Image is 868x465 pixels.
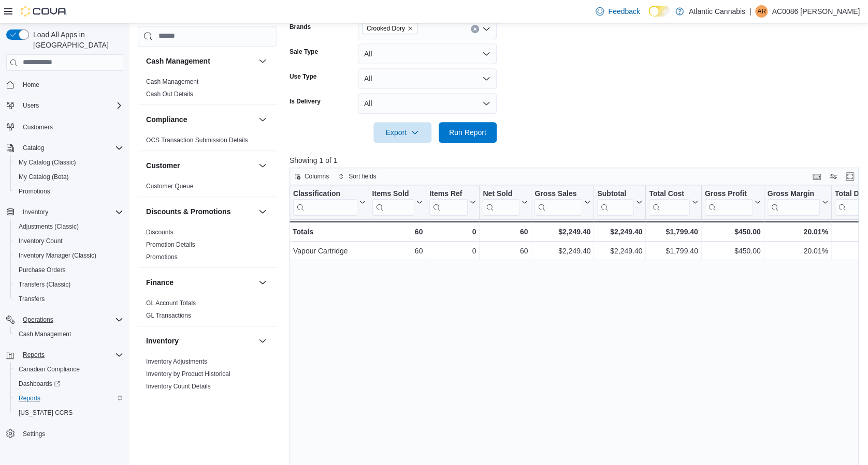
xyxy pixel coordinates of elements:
button: Enter fullscreen [844,170,856,183]
span: My Catalog (Classic) [19,158,76,167]
span: Home [19,78,123,91]
span: Purchase Orders [15,264,123,276]
div: 20.01% [767,226,828,238]
button: Gross Margin [767,189,828,216]
div: $1,799.40 [649,245,698,257]
label: Sale Type [290,48,318,56]
a: Inventory Count [15,235,67,247]
span: Users [23,101,39,110]
span: Cash Out Details [146,90,193,98]
span: Inventory Count [15,235,123,247]
a: Transfers [15,293,49,305]
div: 60 [483,226,528,238]
a: Inventory by Product Historical [146,370,230,378]
div: Gross Sales [534,189,582,216]
button: Cash Management [146,56,254,66]
div: 20.01% [767,245,828,257]
h3: Cash Management [146,56,210,66]
a: Inventory Adjustments [146,358,207,365]
span: Feedback [608,6,640,17]
a: My Catalog (Beta) [15,171,73,183]
button: Export [373,122,431,143]
a: Canadian Compliance [15,363,84,376]
span: AR [757,5,766,18]
div: Totals [293,226,366,238]
div: $450.00 [704,226,760,238]
a: GL Account Totals [146,299,196,307]
span: Transfers (Classic) [15,278,123,291]
span: Promotions [146,253,178,261]
div: Subtotal [597,189,634,216]
div: Subtotal [597,189,634,199]
button: All [358,68,497,89]
div: Net Sold [483,189,519,199]
span: Inventory [19,206,123,218]
div: 60 [372,245,423,257]
span: Settings [23,430,45,438]
button: Clear input [471,25,479,33]
div: Items Sold [372,189,414,199]
div: Classification [293,189,357,216]
div: Discounts & Promotions [138,226,277,267]
button: Inventory [19,206,52,218]
button: [US_STATE] CCRS [10,406,127,420]
h3: Compliance [146,114,187,125]
button: Classification [293,189,366,216]
span: Inventory Manager (Classic) [19,251,96,260]
h3: Finance [146,277,173,288]
p: Showing 1 of 1 [290,155,864,166]
button: Gross Sales [534,189,590,216]
span: Crooked Dory [367,23,405,34]
span: Transfers [19,295,45,303]
button: Run Report [439,122,497,143]
button: Adjustments (Classic) [10,219,127,234]
div: Gross Profit [704,189,752,199]
span: Inventory [23,208,48,216]
button: Remove Crooked Dory from selection in this group [407,25,413,32]
button: Reports [19,349,49,361]
button: Settings [2,426,127,441]
div: 60 [372,226,423,238]
h3: Discounts & Promotions [146,206,230,217]
a: Reports [15,392,45,404]
a: Settings [19,428,49,440]
button: Sort fields [334,170,380,183]
button: All [358,93,497,114]
div: $450.00 [705,245,761,257]
div: Vapour Cartridge [293,245,366,257]
button: Customer [146,160,254,171]
span: Crooked Dory [362,23,418,34]
div: Gross Profit [704,189,752,216]
div: AC0086 Ryan Katie [755,5,768,18]
span: Reports [19,394,40,402]
button: Operations [2,312,127,327]
div: Cash Management [138,76,277,104]
div: Total Cost [649,189,689,216]
button: Subtotal [597,189,642,216]
label: Brands [290,23,311,31]
div: Net Sold [483,189,519,216]
span: Reports [15,392,123,404]
span: Inventory Adjustments [146,357,207,366]
span: Customers [23,123,53,131]
button: Compliance [256,113,269,126]
button: Cash Management [10,327,127,341]
button: Catalog [2,141,127,155]
span: My Catalog (Beta) [19,173,69,181]
a: Purchase Orders [15,264,70,276]
button: My Catalog (Classic) [10,155,127,170]
input: Dark Mode [648,6,670,17]
span: Reports [23,351,45,359]
span: Customers [19,120,123,133]
span: Purchase Orders [19,266,66,274]
button: Customers [2,119,127,134]
span: Catalog [23,144,44,152]
div: 60 [483,245,528,257]
button: Total Cost [649,189,698,216]
button: Users [2,98,127,113]
button: Inventory [146,336,254,346]
button: Inventory [2,205,127,219]
div: Items Sold [372,189,414,216]
div: Customer [138,180,277,197]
